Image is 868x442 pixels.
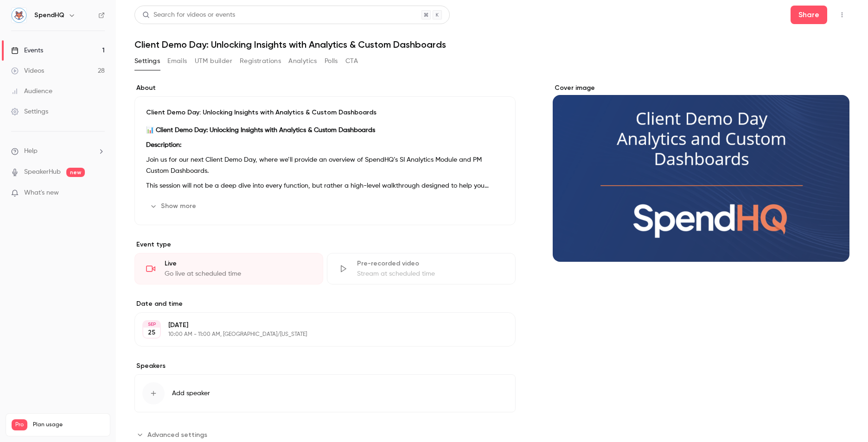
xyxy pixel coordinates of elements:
[345,54,358,69] button: CTA
[146,142,181,148] strong: Description:
[147,430,207,440] span: Advanced settings
[33,421,104,429] span: Plan usage
[11,107,48,116] div: Settings
[168,331,466,338] p: 10:00 AM - 11:00 AM, [GEOGRAPHIC_DATA]/[US_STATE]
[146,154,504,177] p: Join us for our next Client Demo Day, where we’ll provide an overview of SpendHQ’s SI Analytics M...
[11,66,44,76] div: Videos
[143,321,160,328] div: SEP
[325,54,338,69] button: Polls
[134,374,516,412] button: Add speaker
[134,54,160,69] button: Settings
[134,427,213,442] button: Advanced settings
[165,269,312,278] div: Go live at scheduled time
[327,253,516,284] div: Pre-recorded videoStream at scheduled time
[142,10,235,20] div: Search for videos or events
[146,180,504,191] p: This session will not be a deep dive into every function, but rather a high-level walkthrough des...
[134,361,516,371] label: Speakers
[11,146,105,156] li: help-dropdown-opener
[553,83,849,262] section: Cover image
[134,299,516,309] label: Date and time
[34,11,64,20] h6: SpendHQ
[146,127,375,133] strong: 📊 Client Demo Day: Unlocking Insights with Analytics & Custom Dashboards
[24,146,38,156] span: Help
[134,240,516,249] p: Event type
[168,321,466,330] p: [DATE]
[12,419,27,430] span: Pro
[12,8,26,23] img: SpendHQ
[146,108,504,117] p: Client Demo Day: Unlocking Insights with Analytics & Custom Dashboards
[165,259,312,268] div: Live
[791,6,827,24] button: Share
[66,168,85,177] span: new
[134,39,849,50] h1: Client Demo Day: Unlocking Insights with Analytics & Custom Dashboards
[148,328,155,337] p: 25
[134,83,516,93] label: About
[167,54,187,69] button: Emails
[146,199,202,214] button: Show more
[24,167,61,177] a: SpeakerHub
[94,189,105,197] iframe: Noticeable Trigger
[240,54,281,69] button: Registrations
[134,253,323,284] div: LiveGo live at scheduled time
[24,188,59,198] span: What's new
[357,269,504,278] div: Stream at scheduled time
[195,54,232,69] button: UTM builder
[11,87,52,96] div: Audience
[134,427,516,442] section: Advanced settings
[288,54,317,69] button: Analytics
[357,259,504,268] div: Pre-recorded video
[553,83,849,93] label: Cover image
[172,389,210,398] span: Add speaker
[11,46,43,55] div: Events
